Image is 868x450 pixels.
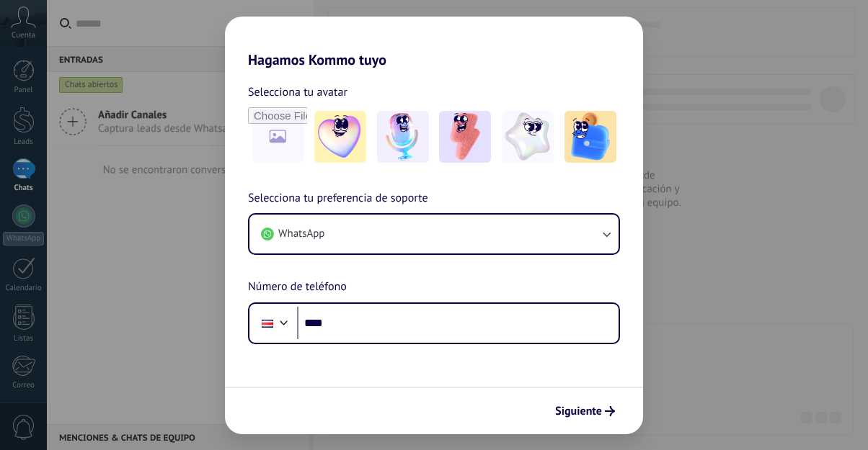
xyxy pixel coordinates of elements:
span: Selecciona tu preferencia de soporte [248,189,428,208]
span: Número de teléfono [248,278,347,297]
img: -5.jpeg [564,111,616,163]
h2: Hagamos Kommo tuyo [225,17,643,68]
img: -4.jpeg [502,111,554,163]
span: Siguiente [555,406,602,416]
span: Selecciona tu avatar [248,83,347,102]
img: -3.jpeg [439,111,491,163]
div: Costa Rica: + 506 [254,308,281,338]
button: Siguiente [549,399,621,423]
span: WhatsApp [278,227,324,241]
img: -2.jpeg [377,111,429,163]
img: -1.jpeg [314,111,366,163]
button: WhatsApp [249,215,619,253]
